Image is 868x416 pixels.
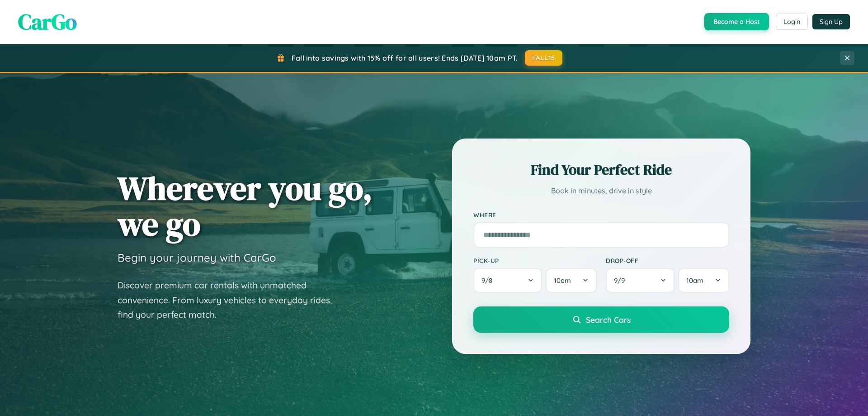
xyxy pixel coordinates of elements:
[473,160,729,180] h2: Find Your Perfect Ride
[473,211,729,219] label: Where
[776,14,808,30] button: Login
[118,170,373,242] h1: Wherever you go, we go
[546,268,597,293] button: 10am
[473,306,729,333] button: Search Cars
[554,276,571,285] span: 10am
[473,268,542,293] button: 9/8
[473,184,729,197] p: Book in minutes, drive in style
[525,50,563,66] button: FALL15
[18,7,77,37] span: CarGo
[678,268,729,293] button: 10am
[292,53,518,62] span: Fall into savings with 15% off for all users! Ends [DATE] 10am PT.
[704,13,769,30] button: Become a Host
[606,257,729,264] label: Drop-off
[686,276,703,285] span: 10am
[586,315,631,325] span: Search Cars
[614,276,629,285] span: 9 / 9
[481,276,497,285] span: 9 / 8
[118,251,276,264] h3: Begin your journey with CarGo
[473,257,597,264] label: Pick-up
[118,278,344,322] p: Discover premium car rentals with unmatched convenience. From luxury vehicles to everyday rides, ...
[812,14,850,29] button: Sign Up
[606,268,675,293] button: 9/9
